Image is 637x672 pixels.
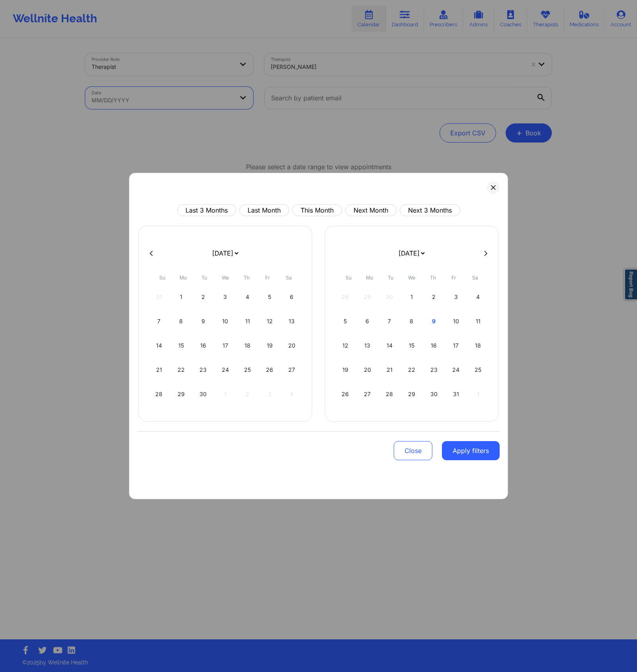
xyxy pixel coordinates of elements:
[281,334,302,357] div: Sat Sep 20 2025
[379,310,400,332] div: Tue Oct 07 2025
[468,286,488,308] div: Sat Oct 04 2025
[424,310,444,332] div: Thu Oct 09 2025
[335,359,356,381] div: Sun Oct 19 2025
[400,204,460,216] button: Next 3 Months
[239,204,289,216] button: Last Month
[265,275,270,281] abbr: Friday
[379,359,400,381] div: Tue Oct 21 2025
[281,286,302,308] div: Sat Sep 06 2025
[379,334,400,357] div: Tue Oct 14 2025
[388,275,393,281] abbr: Tuesday
[402,286,422,308] div: Wed Oct 01 2025
[402,334,422,357] div: Wed Oct 15 2025
[402,310,422,332] div: Wed Oct 08 2025
[171,310,191,332] div: Mon Sep 08 2025
[394,441,432,460] button: Close
[171,334,191,357] div: Mon Sep 15 2025
[149,310,169,332] div: Sun Sep 07 2025
[358,383,378,405] div: Mon Oct 27 2025
[379,383,400,405] div: Tue Oct 28 2025
[424,334,444,357] div: Thu Oct 16 2025
[171,359,191,381] div: Mon Sep 22 2025
[358,359,378,381] div: Mon Oct 20 2025
[366,275,373,281] abbr: Monday
[402,383,422,405] div: Wed Oct 29 2025
[149,359,169,381] div: Sun Sep 21 2025
[237,286,258,308] div: Thu Sep 04 2025
[451,275,456,281] abbr: Friday
[177,204,236,216] button: Last 3 Months
[424,286,444,308] div: Thu Oct 02 2025
[260,334,280,357] div: Fri Sep 19 2025
[292,204,342,216] button: This Month
[260,286,280,308] div: Fri Sep 05 2025
[402,359,422,381] div: Wed Oct 22 2025
[237,334,258,357] div: Thu Sep 18 2025
[171,286,191,308] div: Mon Sep 01 2025
[442,441,500,460] button: Apply filters
[281,359,302,381] div: Sat Sep 27 2025
[446,359,466,381] div: Fri Oct 24 2025
[222,275,229,281] abbr: Wednesday
[215,359,236,381] div: Wed Sep 24 2025
[159,275,165,281] abbr: Sunday
[244,275,250,281] abbr: Thursday
[468,334,488,357] div: Sat Oct 18 2025
[215,334,236,357] div: Wed Sep 17 2025
[446,286,466,308] div: Fri Oct 03 2025
[446,310,466,332] div: Fri Oct 10 2025
[430,275,436,281] abbr: Thursday
[345,204,397,216] button: Next Month
[193,359,213,381] div: Tue Sep 23 2025
[215,286,236,308] div: Wed Sep 03 2025
[201,275,207,281] abbr: Tuesday
[193,286,213,308] div: Tue Sep 02 2025
[180,275,187,281] abbr: Monday
[468,359,488,381] div: Sat Oct 25 2025
[281,310,302,332] div: Sat Sep 13 2025
[335,334,356,357] div: Sun Oct 12 2025
[193,383,213,405] div: Tue Sep 30 2025
[446,334,466,357] div: Fri Oct 17 2025
[346,275,352,281] abbr: Sunday
[237,359,258,381] div: Thu Sep 25 2025
[424,383,444,405] div: Thu Oct 30 2025
[193,310,213,332] div: Tue Sep 09 2025
[149,383,169,405] div: Sun Sep 28 2025
[358,334,378,357] div: Mon Oct 13 2025
[215,310,236,332] div: Wed Sep 10 2025
[260,359,280,381] div: Fri Sep 26 2025
[335,310,356,332] div: Sun Oct 05 2025
[335,383,356,405] div: Sun Oct 26 2025
[424,359,444,381] div: Thu Oct 23 2025
[468,310,488,332] div: Sat Oct 11 2025
[358,310,378,332] div: Mon Oct 06 2025
[171,383,191,405] div: Mon Sep 29 2025
[446,383,466,405] div: Fri Oct 31 2025
[408,275,415,281] abbr: Wednesday
[260,310,280,332] div: Fri Sep 12 2025
[286,275,292,281] abbr: Saturday
[193,334,213,357] div: Tue Sep 16 2025
[149,334,169,357] div: Sun Sep 14 2025
[472,275,478,281] abbr: Saturday
[237,310,258,332] div: Thu Sep 11 2025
